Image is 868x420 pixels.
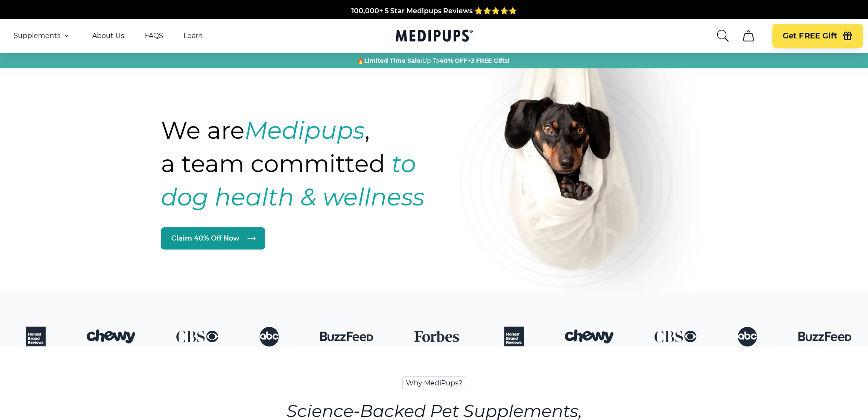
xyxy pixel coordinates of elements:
[14,32,61,40] span: Supplements
[402,376,466,390] span: Why MediPups?
[351,7,517,15] span: 100,000+ 5 Star Medipups Reviews ⭐️⭐️⭐️⭐️⭐️
[14,31,72,41] button: Supplements
[184,32,203,40] a: Learn
[161,114,473,214] h1: We are , a team committed
[92,32,124,40] a: About Us
[460,12,716,325] img: Natural dog supplements for joint and coat health
[772,24,863,48] button: Get FREE Gift
[716,29,730,43] button: search
[738,26,759,46] button: cart
[357,56,509,65] span: 🔥 Up To +
[396,28,473,45] a: Medipups
[245,116,365,145] strong: Medipups
[161,227,265,250] a: Claim 40% Off Now
[145,32,163,40] a: FAQS
[783,31,837,41] span: Get FREE Gift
